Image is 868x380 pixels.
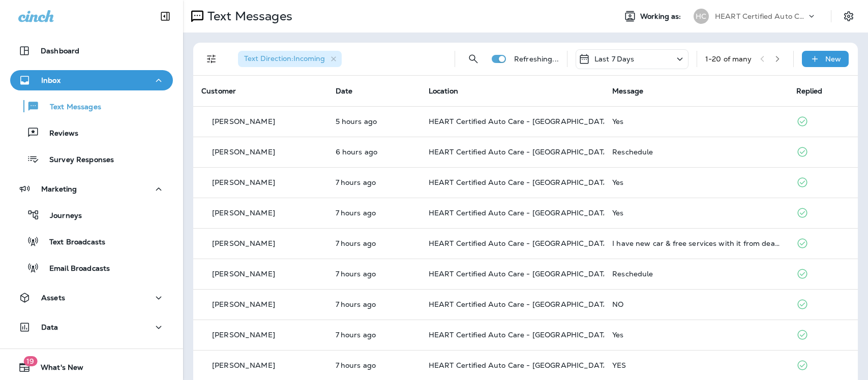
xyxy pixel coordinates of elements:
div: Text Direction:Incoming [238,51,342,67]
p: [PERSON_NAME] [212,209,275,217]
span: Text Direction : Incoming [244,54,325,63]
p: Journeys [40,211,82,221]
button: Data [10,317,173,337]
span: Message [612,86,643,96]
span: Location [429,86,458,96]
p: Oct 6, 2025 10:47 AM [336,148,412,156]
p: [PERSON_NAME] [212,331,275,339]
p: [PERSON_NAME] [212,361,275,369]
p: Marketing [41,185,77,193]
button: Email Broadcasts [10,257,173,278]
div: Yes [612,209,780,217]
button: Assets [10,288,173,308]
p: Oct 6, 2025 09:58 AM [336,178,412,186]
button: Collapse Sidebar [151,6,179,26]
span: HEART Certified Auto Care - [GEOGRAPHIC_DATA] [429,239,611,248]
p: Refreshing... [514,55,559,63]
div: HC [694,9,709,24]
p: Data [41,323,58,331]
span: Date [336,86,353,96]
div: Yes [612,117,780,125]
p: Text Messages [40,103,101,112]
button: 19What's New [10,357,173,377]
p: Inbox [41,76,61,84]
span: What's New [31,363,83,375]
span: HEART Certified Auto Care - [GEOGRAPHIC_DATA] [429,208,611,217]
span: HEART Certified Auto Care - [GEOGRAPHIC_DATA] [429,330,611,339]
button: Filters [201,49,222,69]
button: Text Broadcasts [10,231,173,252]
button: Marketing [10,179,173,199]
span: Replied [796,86,823,96]
p: HEART Certified Auto Care [715,12,806,20]
p: Oct 6, 2025 11:19 AM [336,117,412,125]
p: Reviews [39,129,78,139]
div: Reschedule [612,148,780,156]
div: NO [612,300,780,308]
p: Survey Responses [39,155,114,165]
button: Search Messages [463,49,484,69]
button: Text Messages [10,96,173,117]
div: 1 - 20 of many [705,55,752,63]
div: Reschedule [612,270,780,278]
p: Text Broadcasts [39,238,105,247]
p: [PERSON_NAME] [212,178,275,186]
p: Oct 6, 2025 09:29 AM [336,300,412,308]
p: Oct 6, 2025 09:30 AM [336,270,412,278]
p: Email Broadcasts [39,264,110,274]
button: Journeys [10,204,173,226]
p: Last 7 Days [594,55,635,63]
span: HEART Certified Auto Care - [GEOGRAPHIC_DATA] [429,269,611,278]
div: YES [612,361,780,369]
p: [PERSON_NAME] [212,148,275,156]
span: HEART Certified Auto Care - [GEOGRAPHIC_DATA] [429,178,611,187]
button: Survey Responses [10,148,173,170]
button: Inbox [10,70,173,90]
span: HEART Certified Auto Care - [GEOGRAPHIC_DATA] [429,300,611,309]
p: [PERSON_NAME] [212,117,275,125]
p: Oct 6, 2025 09:25 AM [336,331,412,339]
p: Assets [41,294,65,302]
button: Reviews [10,122,173,143]
button: Settings [840,7,858,25]
p: Text Messages [203,9,292,24]
span: HEART Certified Auto Care - [GEOGRAPHIC_DATA] [429,361,611,370]
button: Dashboard [10,41,173,61]
p: Oct 6, 2025 09:35 AM [336,239,412,247]
span: HEART Certified Auto Care - [GEOGRAPHIC_DATA] [429,117,611,126]
p: Oct 6, 2025 09:17 AM [336,361,412,369]
span: HEART Certified Auto Care - [GEOGRAPHIC_DATA] [429,147,611,156]
span: Customer [201,86,236,96]
div: Yes [612,331,780,339]
p: [PERSON_NAME] [212,239,275,247]
span: Working as: [640,12,683,21]
span: 19 [23,356,37,366]
p: New [825,55,841,63]
p: [PERSON_NAME] [212,270,275,278]
p: [PERSON_NAME] [212,300,275,308]
div: I have new car & free services with it from dealer [612,239,780,247]
div: Yes [612,178,780,186]
p: Oct 6, 2025 09:39 AM [336,209,412,217]
p: Dashboard [41,47,79,55]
